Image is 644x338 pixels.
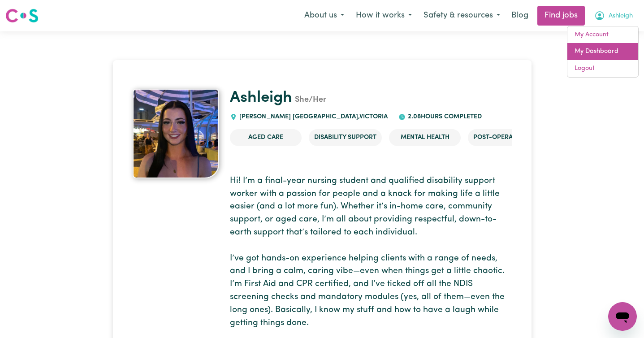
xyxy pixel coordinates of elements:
[133,89,220,178] img: Ashleigh
[567,26,639,78] div: My Account
[537,6,585,26] a: Find jobs
[406,113,482,120] span: 2.08 hours completed
[292,96,326,104] span: She/Her
[350,6,418,25] button: How it works
[468,129,548,146] li: Post-operative care
[230,129,302,146] li: Aged Care
[389,129,461,146] li: Mental Health
[133,89,220,178] a: Ashleigh's profile picture'
[5,5,39,26] a: Careseekers logo
[309,129,382,146] li: Disability Support
[298,6,350,25] button: About us
[5,8,39,24] img: Careseekers logo
[608,302,637,331] iframe: Button to launch messaging window
[506,6,534,26] a: Blog
[567,60,638,77] a: Logout
[418,6,506,25] button: Safety & resources
[567,43,638,60] a: My Dashboard
[567,26,638,43] a: My Account
[588,6,639,25] button: My Account
[609,11,633,21] span: Ashleigh
[230,90,292,106] a: Ashleigh
[237,113,388,120] span: [PERSON_NAME] [GEOGRAPHIC_DATA] , Victoria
